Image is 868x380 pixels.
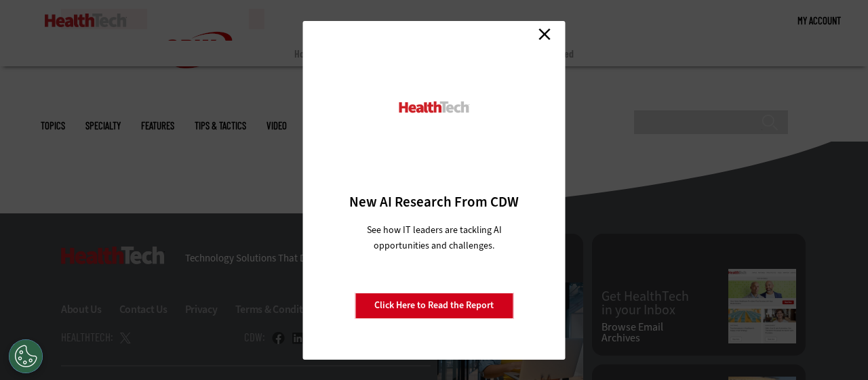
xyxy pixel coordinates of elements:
a: Close [534,24,555,45]
img: HealthTech_0_0.png [397,100,471,114]
p: See how IT leaders are tackling AI opportunities and challenges. [351,222,518,253]
button: Open Preferences [9,339,43,373]
div: Cookies Settings [9,339,43,373]
h3: New AI Research From CDW [327,192,542,211]
a: Click Here to Read the Report [355,293,513,318]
